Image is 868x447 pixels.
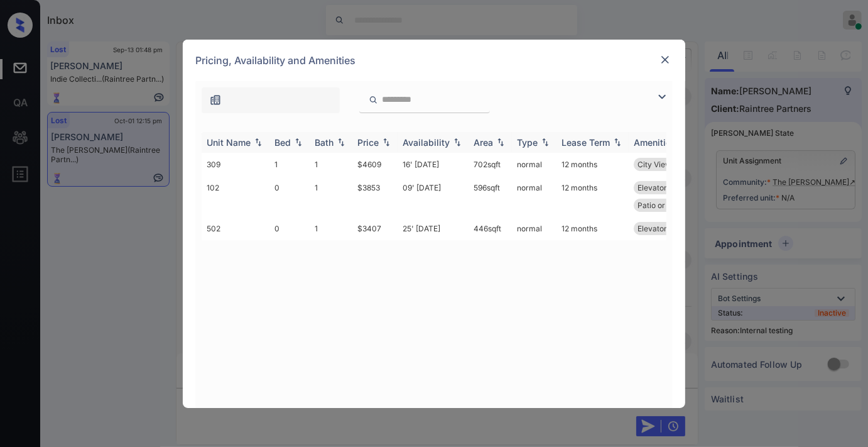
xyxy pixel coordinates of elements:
div: Area [474,137,493,148]
img: sorting [494,138,507,146]
img: icon-zuma [369,94,378,106]
div: Type [517,137,538,148]
span: Patio or Balcon... [637,201,697,210]
td: normal [512,217,556,240]
td: 12 months [556,153,629,176]
img: sorting [451,138,464,146]
div: Pricing, Availability and Amenities [183,40,685,81]
td: 502 [202,217,269,240]
td: 446 sqft [469,217,512,240]
td: 16' [DATE] [398,153,469,176]
img: icon-zuma [654,89,670,104]
div: Bed [274,137,291,148]
span: Elevator Proxim... [637,224,700,233]
span: Elevator Proxim... [637,183,700,192]
img: sorting [539,138,551,146]
td: 1 [310,217,352,240]
td: 0 [269,176,310,217]
div: Bath [315,137,334,148]
td: normal [512,153,556,176]
div: Availability [403,137,450,148]
img: sorting [611,138,624,146]
td: normal [512,176,556,217]
img: sorting [292,138,305,146]
td: 1 [269,153,310,176]
td: 102 [202,176,269,217]
td: $3853 [352,176,398,217]
td: 1 [310,176,352,217]
img: sorting [335,138,347,146]
img: close [659,53,671,66]
div: Lease Term [561,137,610,148]
img: sorting [380,138,393,146]
div: Unit Name [207,137,251,148]
td: 596 sqft [469,176,512,217]
td: $4609 [352,153,398,176]
img: icon-zuma [209,94,222,106]
td: 0 [269,217,310,240]
div: Price [357,137,379,148]
td: 12 months [556,217,629,240]
img: sorting [252,138,264,146]
td: 1 [310,153,352,176]
td: $3407 [352,217,398,240]
div: Amenities [634,137,676,148]
td: 12 months [556,176,629,217]
td: 25' [DATE] [398,217,469,240]
td: 702 sqft [469,153,512,176]
span: City View [637,160,671,169]
td: 309 [202,153,269,176]
td: 09' [DATE] [398,176,469,217]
